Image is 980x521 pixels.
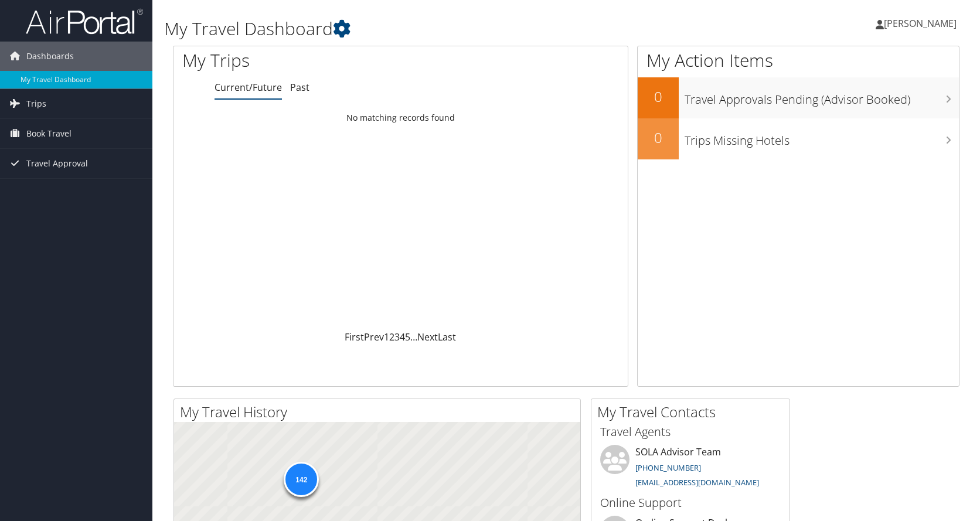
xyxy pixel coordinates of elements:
a: [PHONE_NUMBER] [635,462,701,473]
a: [EMAIL_ADDRESS][DOMAIN_NAME] [635,477,759,488]
span: Dashboards [26,42,74,71]
span: Trips [26,89,46,118]
a: 2 [389,331,394,343]
div: 142 [284,462,319,497]
img: airportal-logo.png [26,8,143,35]
h1: My Action Items [638,48,959,73]
li: SOLA Advisor Team [594,445,787,493]
a: 3 [394,331,400,343]
h2: My Travel History [180,402,580,422]
a: Current/Future [215,81,282,94]
h2: My Travel Contacts [597,402,790,422]
a: First [345,331,364,343]
a: 4 [400,331,405,343]
h2: 0 [638,87,679,107]
h3: Travel Approvals Pending (Advisor Booked) [685,86,959,108]
td: No matching records found [173,107,628,128]
a: Prev [364,331,384,343]
h3: Travel Agents [600,424,781,440]
h3: Trips Missing Hotels [685,127,959,149]
a: [PERSON_NAME] [876,6,968,41]
h2: 0 [638,128,679,148]
h1: My Trips [182,48,430,73]
a: Last [438,331,456,343]
a: 5 [405,331,410,343]
a: Past [290,81,309,94]
a: Next [417,331,438,343]
h1: My Travel Dashboard [164,16,700,41]
a: 0Trips Missing Hotels [638,118,959,159]
span: Travel Approval [26,149,88,178]
span: Book Travel [26,119,72,148]
span: [PERSON_NAME] [884,17,957,30]
span: … [410,331,417,343]
h3: Online Support [600,495,781,511]
a: 1 [384,331,389,343]
a: 0Travel Approvals Pending (Advisor Booked) [638,77,959,118]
